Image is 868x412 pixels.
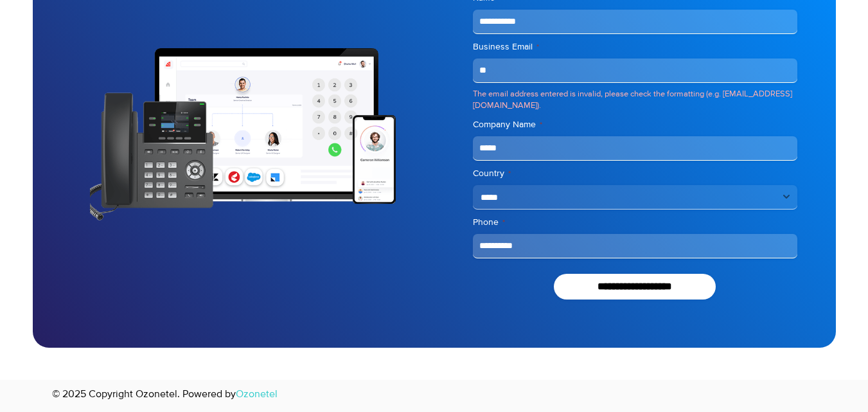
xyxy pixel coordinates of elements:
label: Business Email [473,40,797,53]
div: The email address entered is invalid, please check the formatting (e.g. [EMAIL_ADDRESS][DOMAIN_NA... [473,88,797,112]
label: Phone [473,216,797,229]
label: Company Name [473,118,797,131]
label: Country [473,167,797,180]
a: Ozonetel [236,386,278,402]
p: © 2025 Copyright Ozonetel. Powered by [52,386,603,402]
